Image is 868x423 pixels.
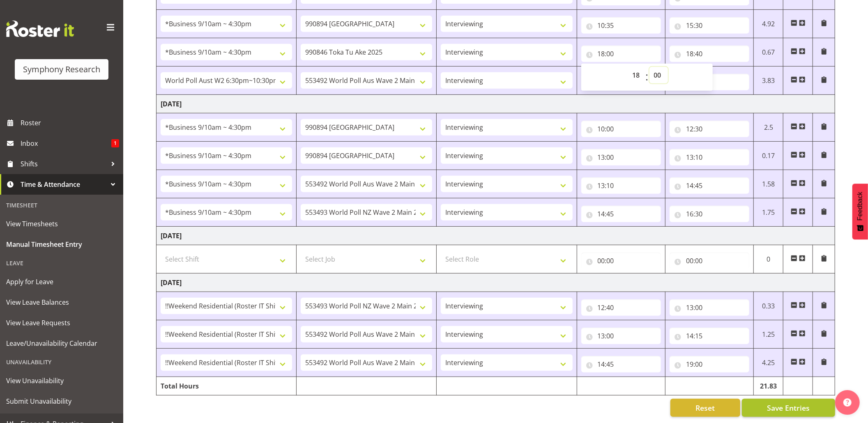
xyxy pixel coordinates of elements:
div: Leave [2,255,121,271]
input: Click to select... [670,149,749,166]
span: View Leave Balances [6,296,117,308]
td: 1.75 [754,198,783,227]
input: Click to select... [670,177,749,194]
td: 4.92 [754,10,783,38]
span: View Timesheets [6,218,117,230]
span: Submit Unavailability [6,395,117,407]
input: Click to select... [670,121,749,137]
button: Reset [670,399,740,417]
td: 0 [754,245,783,274]
span: Time & Attendance [21,178,107,191]
a: View Leave Requests [2,313,121,333]
span: Roster [21,117,119,129]
span: Leave/Unavailability Calendar [6,337,117,349]
a: View Timesheets [2,214,121,234]
img: help-xxl-2.png [843,398,852,407]
div: Symphony Research [23,63,100,76]
td: 0.17 [754,142,783,170]
span: View Leave Requests [6,317,117,329]
span: : [645,67,648,87]
div: Timesheet [2,197,121,214]
span: Save Entries [767,402,810,413]
input: Click to select... [581,356,661,372]
input: Click to select... [581,121,661,137]
button: Save Entries [742,399,835,417]
td: [DATE] [157,227,835,245]
td: 3.83 [754,67,783,95]
input: Click to select... [581,206,661,222]
input: Click to select... [670,299,749,316]
span: Feedback [856,192,864,221]
img: Rosterit website logo [6,21,74,37]
a: Submit Unavailability [2,391,121,412]
input: Click to select... [581,253,661,269]
input: Click to select... [670,356,749,372]
input: Click to select... [581,46,661,62]
td: [DATE] [157,274,835,292]
span: Inbox [21,137,111,149]
input: Click to select... [670,46,749,62]
input: Click to select... [670,17,749,34]
input: Click to select... [581,149,661,166]
input: Click to select... [670,328,749,344]
td: Total Hours [157,377,297,395]
a: Apply for Leave [2,271,121,292]
span: Shifts [21,158,107,170]
span: View Unavailability [6,375,117,387]
span: Manual Timesheet Entry [6,238,117,251]
a: View Leave Balances [2,292,121,313]
td: 21.83 [754,377,783,395]
a: View Unavailability [2,370,121,391]
span: Reset [695,402,715,413]
a: Leave/Unavailability Calendar [2,333,121,354]
td: 0.67 [754,38,783,67]
td: 1.25 [754,320,783,349]
input: Click to select... [581,328,661,344]
td: 2.5 [754,113,783,142]
a: Manual Timesheet Entry [2,234,121,255]
button: Feedback - Show survey [852,184,868,239]
td: [DATE] [157,95,835,113]
input: Click to select... [581,177,661,194]
td: 0.33 [754,292,783,320]
input: Click to select... [670,206,749,222]
td: 1.58 [754,170,783,198]
div: Unavailability [2,354,121,370]
input: Click to select... [581,299,661,316]
span: 1 [111,139,119,147]
span: Apply for Leave [6,276,117,288]
td: 4.25 [754,349,783,377]
input: Click to select... [581,17,661,34]
input: Click to select... [670,253,749,269]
